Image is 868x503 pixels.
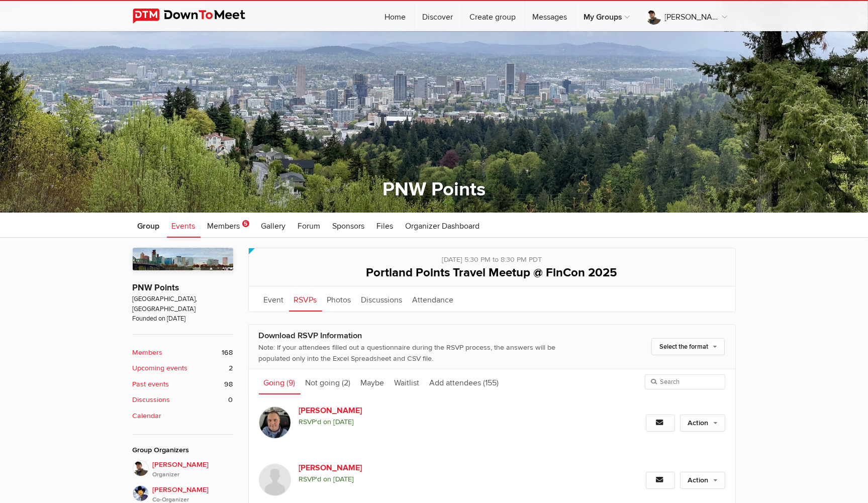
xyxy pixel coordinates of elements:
[299,417,586,428] span: RSVP'd on
[229,394,233,406] span: 0
[133,460,149,476] img: Stefan Krasowski
[259,369,301,394] a: Going (9)
[222,347,233,358] span: 168
[301,369,356,394] a: Not going (2)
[299,474,586,485] span: RSVP'd on
[638,1,735,31] a: [PERSON_NAME]
[259,464,291,496] img: Blake P.
[356,369,390,394] a: Maybe
[225,379,233,390] span: 98
[133,363,233,374] a: Upcoming events 2
[133,411,162,422] b: Calendar
[415,1,461,31] a: Discover
[425,369,504,394] a: Add attendees (155)
[382,178,486,201] a: PNW Points
[133,213,165,238] a: Group
[328,213,370,238] a: Sponsors
[322,286,356,312] a: Photos
[289,286,322,312] a: RSVPs
[133,248,233,271] img: PNW Points
[401,213,485,238] a: Organizer Dashboard
[133,314,233,324] span: Founded on [DATE]
[259,407,291,439] img: Russ Revutski
[462,1,524,31] a: Create group
[133,282,179,293] a: PNW Points
[133,294,233,314] span: [GEOGRAPHIC_DATA], [GEOGRAPHIC_DATA]
[133,445,233,456] div: Group Organizers
[133,379,233,390] a: Past events 98
[133,379,169,390] b: Past events
[680,472,725,489] a: Action
[334,418,354,426] i: [DATE]
[259,330,586,342] div: Download RSVP Information
[153,459,233,479] span: [PERSON_NAME]
[259,248,725,265] div: [DATE] 5:30 PM to 8:30 PM PDT
[645,374,725,389] input: Search
[299,405,471,417] a: [PERSON_NAME]
[153,470,233,479] i: Organizer
[293,213,326,238] a: Forum
[167,213,201,238] a: Events
[356,286,408,312] a: Discussions
[138,221,160,231] span: Group
[334,475,354,483] i: [DATE]
[287,378,296,388] span: (9)
[377,1,414,31] a: Home
[525,1,575,31] a: Messages
[133,394,233,406] a: Discussions 0
[372,213,399,238] a: Files
[133,460,233,479] a: [PERSON_NAME]Organizer
[256,213,291,238] a: Gallery
[133,485,149,501] img: Dave Nuttall
[680,415,725,432] a: Action
[377,221,394,231] span: Files
[651,338,725,355] a: Select the format
[408,286,459,312] a: Attendance
[299,462,471,474] a: [PERSON_NAME]
[576,1,638,31] a: My Groups
[242,220,249,227] span: 5
[406,221,480,231] span: Organizer Dashboard
[259,342,586,364] div: Note: If your attendees filled out a questionnaire during the RSVP process, the answers will be p...
[342,378,351,388] span: (2)
[133,363,188,374] b: Upcoming events
[203,213,254,238] a: Members 5
[133,9,261,24] img: DownToMeet
[261,221,286,231] span: Gallery
[172,221,196,231] span: Events
[298,221,321,231] span: Forum
[208,221,240,231] span: Members
[366,265,618,280] span: Portland Points Travel Meetup @ FinCon 2025
[259,286,289,312] a: Event
[133,347,163,358] b: Members
[333,221,365,231] span: Sponsors
[390,369,425,394] a: Waitlist
[484,378,499,388] span: (155)
[133,394,170,406] b: Discussions
[229,363,233,374] span: 2
[133,347,233,358] a: Members 168
[133,411,233,422] a: Calendar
